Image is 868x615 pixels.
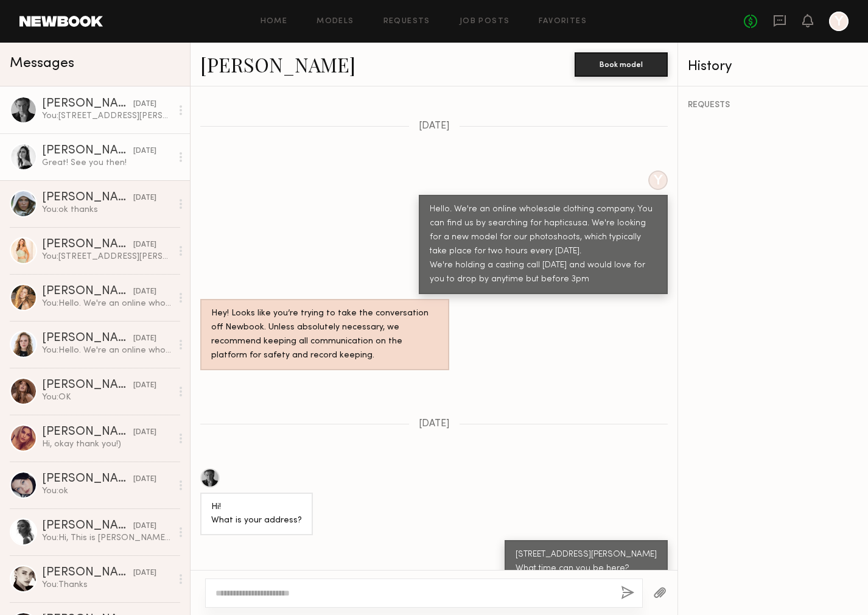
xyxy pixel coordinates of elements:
[42,532,172,544] div: You: Hi, This is [PERSON_NAME] from Hapticsusa, wholesale company. Can you stop by for the castin...
[42,286,133,298] div: [PERSON_NAME]
[419,121,450,132] span: [DATE]
[688,101,858,110] div: REQUESTS
[42,98,133,110] div: [PERSON_NAME]
[42,204,172,216] div: You: ok thanks
[211,307,438,363] div: Hey! Looks like you’re trying to take the conversation off Newbook. Unless absolutely necessary, ...
[460,18,510,26] a: Job Posts
[42,157,172,169] div: Great! See you then!
[133,568,156,579] div: [DATE]
[133,333,156,345] div: [DATE]
[419,419,450,429] span: [DATE]
[383,18,430,26] a: Requests
[539,18,587,26] a: Favorites
[42,345,172,356] div: You: Hello. We're an online wholesale clothing company. You can find us by searching for hapticsu...
[133,192,156,204] div: [DATE]
[575,52,668,77] button: Book model
[42,567,133,579] div: [PERSON_NAME]
[430,203,657,287] div: Hello. We're an online wholesale clothing company. You can find us by searching for hapticsusa. W...
[42,579,172,591] div: You: Thanks
[42,426,133,438] div: [PERSON_NAME]
[42,485,172,497] div: You: ok
[42,473,133,485] div: [PERSON_NAME]
[133,239,156,251] div: [DATE]
[575,58,668,69] a: Book model
[516,548,657,576] div: [STREET_ADDRESS][PERSON_NAME] What time can you be here?
[829,12,849,31] a: Y
[133,427,156,438] div: [DATE]
[317,18,354,26] a: Models
[42,251,172,262] div: You: [STREET_ADDRESS][PERSON_NAME] This site lists your hourly rate at $200. And please let me kn...
[42,145,133,157] div: [PERSON_NAME]
[133,146,156,157] div: [DATE]
[42,520,133,532] div: [PERSON_NAME]
[42,110,172,122] div: You: [STREET_ADDRESS][PERSON_NAME] What time can you be here?
[200,51,355,77] a: [PERSON_NAME]
[133,99,156,110] div: [DATE]
[42,298,172,309] div: You: Hello. We're an online wholesale clothing company. You can find us by searching for hapticsu...
[42,392,172,403] div: You: OK
[133,380,156,392] div: [DATE]
[42,332,133,345] div: [PERSON_NAME]
[10,57,74,71] span: Messages
[211,501,302,529] div: Hi! What is your address?
[133,521,156,532] div: [DATE]
[688,60,858,74] div: History
[42,438,172,450] div: Hi, okay thank you!)
[133,474,156,485] div: [DATE]
[261,18,288,26] a: Home
[42,192,133,204] div: [PERSON_NAME]
[42,379,133,392] div: [PERSON_NAME]
[42,239,133,251] div: [PERSON_NAME]
[133,286,156,298] div: [DATE]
